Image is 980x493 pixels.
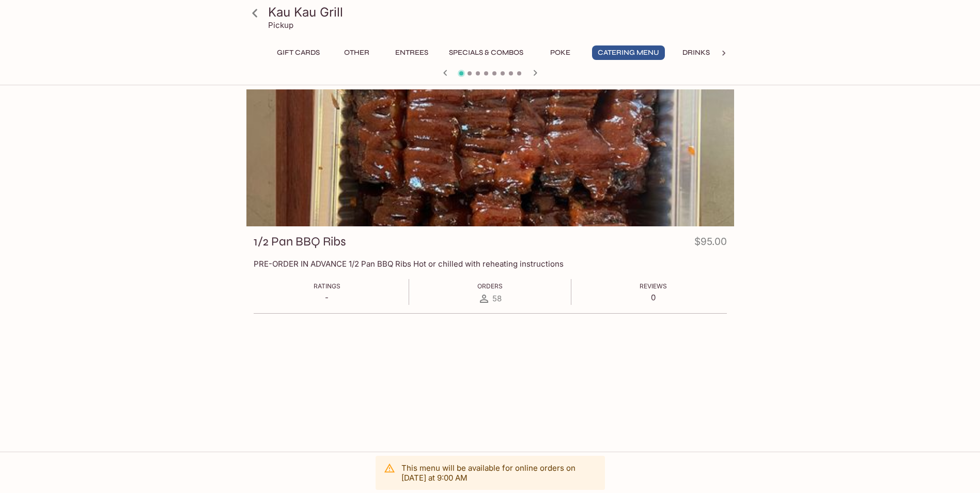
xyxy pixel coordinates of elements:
[334,45,380,60] button: Other
[268,20,293,30] p: Pickup
[537,45,584,60] button: Poke
[388,45,435,60] button: Entrees
[271,45,325,60] button: Gift Cards
[477,282,503,290] span: Orders
[254,234,346,250] h3: 1/2 Pan BBQ Ribs
[246,89,734,226] div: 1/2 Pan BBQ Ribs
[673,45,720,60] button: Drinks
[640,282,667,290] span: Reviews
[640,292,667,302] p: 0
[268,4,730,20] h3: Kau Kau Grill
[443,45,529,60] button: Specials & Combos
[401,463,597,483] p: This menu will be available for online orders on [DATE] at 9:00 AM
[592,45,665,60] button: Catering Menu
[694,234,727,254] h4: $95.00
[254,259,727,269] p: PRE-ORDER IN ADVANCE 1/2 Pan BBQ Ribs Hot or chilled with reheating instructions
[314,292,340,302] p: -
[492,294,502,303] span: 58
[314,282,340,290] span: Ratings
